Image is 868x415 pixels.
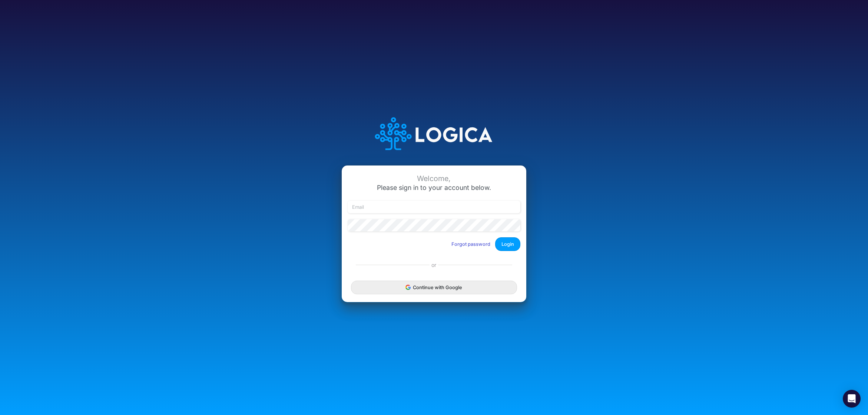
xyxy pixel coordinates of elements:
span: Please sign in to your account below. [377,184,491,191]
button: Continue with Google [351,281,517,294]
div: Open Intercom Messenger [843,390,861,408]
button: Forgot password [447,238,495,250]
input: Email [348,201,520,213]
div: Welcome, [348,174,520,183]
button: Login [495,237,520,251]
